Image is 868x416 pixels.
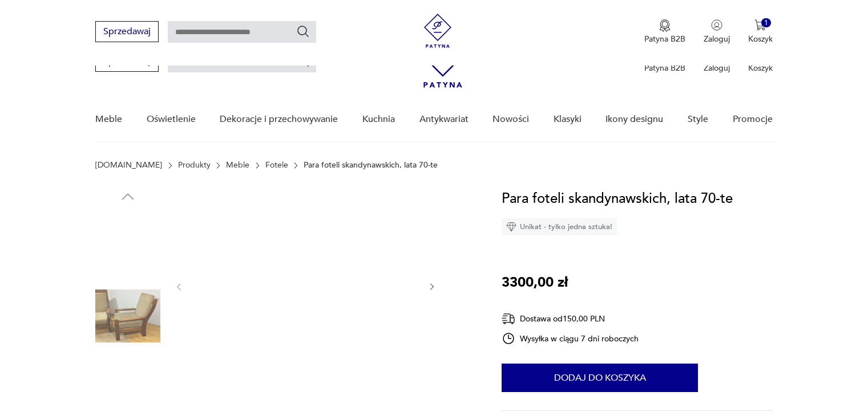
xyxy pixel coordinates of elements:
button: Zaloguj [704,19,730,44]
img: Ikona koszyka [754,19,766,31]
img: Patyna - sklep z meblami i dekoracjami vintage [421,14,455,48]
a: Ikona medaluPatyna B2B [644,19,685,44]
a: [DOMAIN_NAME] [95,161,162,170]
h1: Para foteli skandynawskich, lata 70-te [502,188,733,210]
button: Dodaj do koszyka [502,364,698,392]
p: 3300,00 zł [502,272,568,293]
a: Style [688,97,708,141]
a: Kuchnia [362,97,395,141]
a: Produkty [178,161,211,170]
a: Sprzedawaj [95,28,159,36]
div: Unikat - tylko jedna sztuka! [502,218,617,235]
a: Oświetlenie [147,97,196,141]
div: 1 [761,18,771,28]
a: Promocje [733,97,773,141]
p: Patyna B2B [644,34,685,44]
button: 1Koszyk [748,19,773,44]
p: Para foteli skandynawskich, lata 70-te [304,161,438,170]
a: Meble [226,161,249,170]
p: Koszyk [748,34,773,44]
a: Ikony designu [605,97,663,141]
a: Nowości [492,97,529,141]
button: Szukaj [296,25,310,38]
p: Patyna B2B [644,63,685,74]
img: Ikonka użytkownika [711,19,722,31]
div: Dostawa od 150,00 PLN [502,312,639,326]
a: Meble [95,97,122,141]
p: Zaloguj [704,63,730,74]
img: Zdjęcie produktu Para foteli skandynawskich, lata 70-te [95,211,160,276]
img: Zdjęcie produktu Para foteli skandynawskich, lata 70-te [195,188,415,384]
a: Dekoracje i przechowywanie [220,97,338,141]
button: Patyna B2B [644,19,685,44]
img: Ikona medalu [659,19,671,32]
a: Sprzedawaj [95,58,159,66]
p: Koszyk [748,63,773,74]
button: Sprzedawaj [95,21,159,42]
img: Zdjęcie produktu Para foteli skandynawskich, lata 70-te [95,284,160,349]
div: Wysyłka w ciągu 7 dni roboczych [502,332,639,345]
img: Ikona dostawy [502,312,515,326]
a: Fotele [265,161,288,170]
a: Klasyki [554,97,582,141]
p: Zaloguj [704,34,730,44]
a: Antykwariat [419,97,469,141]
img: Ikona diamentu [506,222,516,232]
